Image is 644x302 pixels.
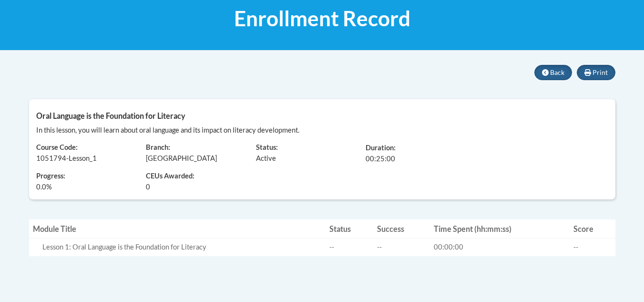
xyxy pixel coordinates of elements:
[36,183,46,191] span: 0.0
[36,172,65,180] span: Progress:
[326,238,373,256] td: --
[593,68,608,76] span: Print
[577,65,615,80] button: Print
[256,143,278,151] span: Status:
[146,154,217,162] span: [GEOGRAPHIC_DATA]
[146,143,170,151] span: Branch:
[430,238,570,256] td: 00:00:00
[366,155,395,163] span: 00:25:00
[36,182,52,192] span: %
[366,144,396,152] span: Duration:
[36,154,97,162] span: 1051794-Lesson_1
[534,65,572,80] button: Back
[256,154,276,162] span: Active
[36,111,185,120] span: Oral Language is the Foundation for Literacy
[146,182,150,192] span: 0
[146,171,242,182] span: CEUs Awarded:
[373,238,430,256] td: --
[36,126,299,134] span: In this lesson, you will learn about oral language and its impact on literacy development.
[234,6,410,31] span: Enrollment Record
[29,219,326,239] th: Module Title
[573,242,611,252] div: --
[326,219,373,239] th: Status
[42,242,322,252] div: Lesson 1: Oral Language is the Foundation for Literacy
[36,143,78,151] span: Course Code:
[550,68,564,76] span: Back
[373,219,430,239] th: Success
[430,219,570,239] th: Time Spent (hh:mm:ss)
[570,219,615,239] th: Score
